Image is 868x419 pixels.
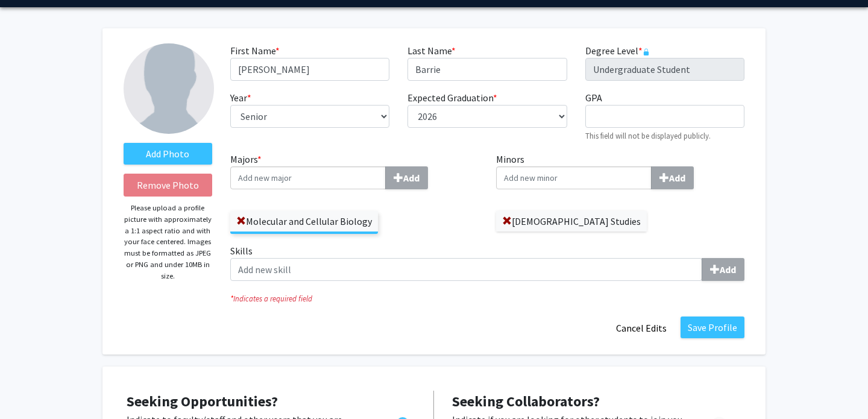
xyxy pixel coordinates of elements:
span: Seeking Opportunities? [127,392,278,411]
label: Skills [230,244,744,281]
button: Minors [651,166,694,189]
button: Save Profile [681,317,744,338]
button: Cancel Edits [608,317,675,339]
label: AddProfile Picture [124,143,212,165]
input: SkillsAdd [230,258,702,281]
label: Molecular and Cellular Biology [230,211,378,232]
label: Last Name [407,43,456,58]
input: Majors*Add [230,166,386,189]
label: Expected Graduation [407,90,497,105]
b: Add [669,172,685,184]
b: Add [403,172,420,184]
iframe: Chat [9,365,51,410]
b: Add [720,263,736,276]
button: Remove Photo [124,174,212,197]
label: Minors [496,152,744,189]
label: Year [230,90,251,105]
img: Profile Picture [124,43,214,134]
label: [DEMOGRAPHIC_DATA] Studies [496,211,647,232]
button: Skills [702,258,744,281]
button: Majors* [385,166,428,189]
small: This field will not be displayed publicly. [585,131,711,140]
p: Please upload a profile picture with approximately a 1:1 aspect ratio and with your face centered... [124,203,212,282]
label: Degree Level [585,43,650,58]
label: Majors [230,152,479,189]
i: Indicates a required field [230,293,744,304]
svg: This information is provided and automatically updated by Johns Hopkins University and is not edi... [643,48,650,55]
span: Seeking Collaborators? [452,392,600,411]
label: First Name [230,43,280,58]
input: MinorsAdd [496,166,652,189]
label: GPA [585,90,602,105]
